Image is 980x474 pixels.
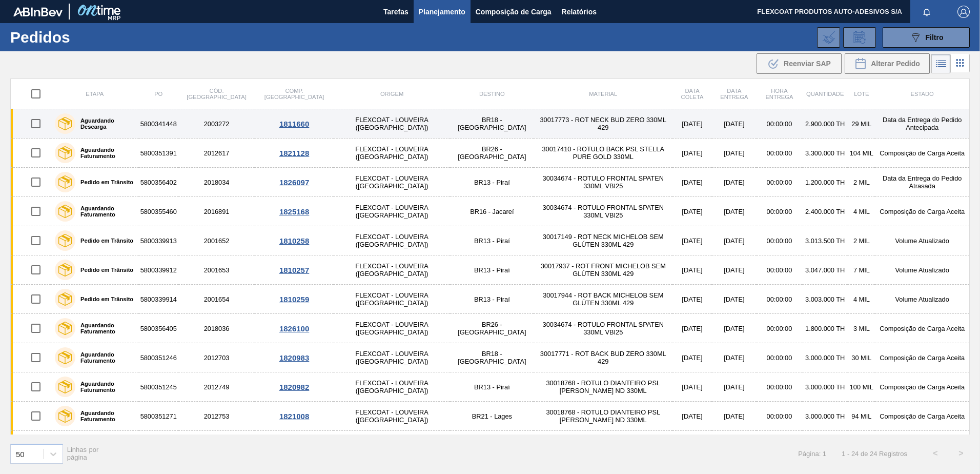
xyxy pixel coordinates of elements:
[86,91,104,97] span: Etapa
[479,91,505,97] span: Destino
[11,197,970,226] a: Aguardando Faturamento58003554602016891FLEXCOAT - LOUVEIRA ([GEOGRAPHIC_DATA])BR16 - Jacareí30034...
[334,431,451,460] td: FLEXCOAT - LOUVEIRA ([GEOGRAPHIC_DATA])
[931,54,951,73] div: Visão em Lista
[187,88,246,100] span: Cód. [GEOGRAPHIC_DATA]
[256,295,332,304] div: 1810259
[383,6,409,18] span: Tarefas
[67,446,99,461] span: Linhas por página
[848,139,875,168] td: 104 MIL
[534,109,672,139] td: 30017773 - ROT NECK BUD ZERO 330ML 429
[848,285,875,314] td: 4 MIL
[450,255,534,285] td: BR13 - Piraí
[139,343,178,372] td: 5800351246
[16,449,25,458] div: 50
[802,343,848,372] td: 3.000.000 TH
[672,226,712,255] td: [DATE]
[450,431,534,460] td: BR21 - Lages
[139,285,178,314] td: 5800339914
[256,236,332,245] div: 1810258
[380,91,403,97] span: Origem
[178,226,255,255] td: 2001652
[256,149,332,157] div: 1821128
[875,255,969,285] td: Volume Atualizado
[757,314,802,343] td: 00:00:00
[139,226,178,255] td: 5800339913
[757,109,802,139] td: 00:00:00
[450,343,534,372] td: BR18 - [GEOGRAPHIC_DATA]
[802,372,848,402] td: 3.000.000 TH
[798,450,826,458] span: Página: 1
[712,255,757,285] td: [DATE]
[848,109,875,139] td: 29 MIL
[672,431,712,460] td: [DATE]
[802,255,848,285] td: 3.047.000 TH
[11,168,970,197] a: Pedido em Trânsito58003564022018034FLEXCOAT - LOUVEIRA ([GEOGRAPHIC_DATA])BR13 - Piraí30034674 - ...
[139,197,178,226] td: 5800355460
[11,226,970,255] a: Pedido em Trânsito58003399132001652FLEXCOAT - LOUVEIRA ([GEOGRAPHIC_DATA])BR13 - Piraí30017149 - ...
[712,343,757,372] td: [DATE]
[334,226,451,255] td: FLEXCOAT - LOUVEIRA ([GEOGRAPHIC_DATA])
[875,139,969,168] td: Composição de Carga Aceita
[672,314,712,343] td: [DATE]
[854,91,869,97] span: Lote
[712,402,757,431] td: [DATE]
[256,178,332,187] div: 1826097
[712,431,757,460] td: [DATE]
[875,431,969,460] td: Composição de Carga Aceita
[178,285,255,314] td: 2001654
[476,6,552,18] span: Composição de Carga
[450,168,534,197] td: BR13 - Piraí
[875,314,969,343] td: Composição de Carga Aceita
[802,431,848,460] td: 3.300.000 TH
[334,343,451,372] td: FLEXCOAT - LOUVEIRA ([GEOGRAPHIC_DATA])
[712,139,757,168] td: [DATE]
[883,27,970,48] button: Filtro
[178,314,255,343] td: 2018036
[672,197,712,226] td: [DATE]
[178,109,255,139] td: 2003272
[757,168,802,197] td: 00:00:00
[11,431,970,460] a: Aguardando Faturamento58003512722012718FLEXCOAT - LOUVEIRA ([GEOGRAPHIC_DATA])BR21 - Lages3001741...
[178,402,255,431] td: 2012753
[75,179,133,185] label: Pedido em Trânsito
[712,314,757,343] td: [DATE]
[75,322,135,334] label: Aguardando Faturamento
[911,91,934,97] span: Estado
[806,91,844,97] span: Quantidade
[848,372,875,402] td: 100 MIL
[178,372,255,402] td: 2012749
[10,31,164,43] h1: Pedidos
[910,5,943,19] button: Notificações
[848,255,875,285] td: 7 MIL
[178,431,255,460] td: 2012718
[450,226,534,255] td: BR13 - Piraí
[848,343,875,372] td: 30 MIL
[672,372,712,402] td: [DATE]
[802,197,848,226] td: 2.400.000 TH
[875,109,969,139] td: Data da Entrega do Pedido Antecipada
[75,147,135,159] label: Aguardando Faturamento
[817,27,840,48] div: Importar Negociações dos Pedidos
[334,255,451,285] td: FLEXCOAT - LOUVEIRA ([GEOGRAPHIC_DATA])
[848,168,875,197] td: 2 MIL
[757,255,802,285] td: 00:00:00
[75,296,133,302] label: Pedido em Trânsito
[923,441,948,466] button: <
[802,402,848,431] td: 3.000.000 TH
[712,226,757,255] td: [DATE]
[154,91,162,97] span: PO
[720,88,748,100] span: Data entrega
[757,53,842,74] div: Reenviar SAP
[11,343,970,372] a: Aguardando Faturamento58003512462012703FLEXCOAT - LOUVEIRA ([GEOGRAPHIC_DATA])BR18 - [GEOGRAPHIC_...
[672,285,712,314] td: [DATE]
[757,431,802,460] td: 00:00:00
[842,450,907,458] span: 1 - 24 de 24 Registros
[450,139,534,168] td: BR26 - [GEOGRAPHIC_DATA]
[712,168,757,197] td: [DATE]
[178,139,255,168] td: 2012617
[948,441,974,466] button: >
[334,168,451,197] td: FLEXCOAT - LOUVEIRA ([GEOGRAPHIC_DATA])
[11,139,970,168] a: Aguardando Faturamento58003513912012617FLEXCOAT - LOUVEIRA ([GEOGRAPHIC_DATA])BR26 - [GEOGRAPHIC_...
[534,402,672,431] td: 30018768 - ROTULO DIANTEIRO PSL [PERSON_NAME] ND 330ML
[848,197,875,226] td: 4 MIL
